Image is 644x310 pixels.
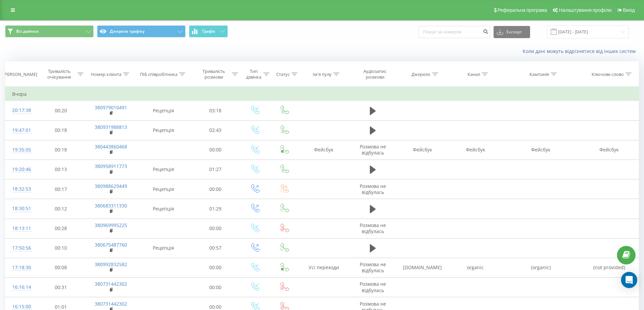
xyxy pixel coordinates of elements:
div: 19:20:46 [12,163,30,176]
td: organic [449,258,502,277]
td: 03:18 [191,101,240,120]
td: 00:18 [37,120,86,140]
td: 00:08 [37,258,86,277]
td: Усі переходи [299,258,349,277]
td: Рецепція [136,179,191,199]
td: (organic) [502,258,580,277]
td: 00:10 [37,238,86,258]
span: Графік [202,29,215,34]
td: Рецепція [136,199,191,219]
span: Налаштування профілю [559,7,612,13]
div: 17:50:56 [12,242,30,255]
div: Номер клієнта [91,72,121,77]
td: Фейсбук [580,140,639,160]
div: 19:35:05 [12,143,30,157]
td: Фейсбук [299,140,349,160]
td: Рецепція [136,101,191,120]
a: 380958911773 [95,163,127,169]
td: Вчора [5,87,639,101]
td: Рецепція [136,160,191,179]
div: Канал [468,72,480,77]
button: Експорт [494,26,530,38]
a: 380988629449 [95,183,127,189]
td: Фейсбук [396,140,449,160]
div: ПІБ співробітника [140,72,177,77]
div: 18:32:53 [12,182,30,196]
button: Всі дзвінки [5,25,94,37]
td: 00:12 [37,199,86,219]
td: Фейсбук [502,140,580,160]
td: Фейсбук [449,140,502,160]
td: 00:00 [191,258,240,277]
button: Джерела трафіку [97,25,186,37]
div: [PERSON_NAME] [3,72,37,77]
div: Аудіозапис розмови [355,68,395,80]
span: Розмова не відбулась [360,281,386,293]
td: 00:28 [37,219,86,238]
div: Ключове слово [592,72,624,77]
td: 00:18 [37,140,86,160]
a: 380992832582 [95,261,127,267]
div: 19:47:01 [12,124,30,137]
div: 16:16:14 [12,281,30,294]
span: Реферальна програма [498,7,547,13]
td: 00:13 [37,160,86,179]
a: 380683311330 [95,202,127,209]
a: Коли дані можуть відрізнятися вiд інших систем [523,48,639,54]
td: 00:00 [191,179,240,199]
td: [DOMAIN_NAME] [396,258,449,277]
div: 17:18:30 [12,261,30,274]
td: 02:43 [191,120,240,140]
td: 00:00 [191,219,240,238]
td: (not provided) [580,258,639,277]
a: 380731442302 [95,281,127,287]
button: Графік [189,25,228,37]
a: 380443860468 [95,143,127,150]
span: Розмова не відбулась [360,183,386,195]
td: 00:00 [191,140,240,160]
div: Тип дзвінка [246,68,262,80]
td: 00:20 [37,101,86,120]
td: 00:31 [37,278,86,297]
a: 380731442302 [95,301,127,307]
span: Розмова не відбулась [360,222,386,234]
div: Джерело [411,72,430,77]
span: Розмова не відбулась [360,261,386,274]
span: Розмова не відбулась [360,143,386,156]
a: 380969995225 [95,222,127,228]
span: Всі дзвінки [16,29,39,34]
div: Тривалість розмови [197,68,231,80]
div: 18:13:11 [12,222,30,235]
div: Open Intercom Messenger [621,272,637,288]
td: 01:27 [191,160,240,179]
td: 00:00 [191,278,240,297]
td: Рецепція [136,120,191,140]
div: 18:30:51 [12,202,30,215]
a: 380979010491 [95,104,127,111]
span: Вихід [623,7,635,13]
div: Кампанія [529,72,549,77]
td: Рецепція [136,238,191,258]
a: 380931988813 [95,124,127,130]
td: 00:57 [191,238,240,258]
td: 00:17 [37,179,86,199]
div: 20:17:38 [12,104,30,117]
div: Статус [276,72,290,77]
td: 01:29 [191,199,240,219]
a: 380675487760 [95,242,127,248]
input: Пошук за номером [419,26,490,38]
div: Тривалість очікування [43,68,76,80]
div: Ім'я пулу [313,72,332,77]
